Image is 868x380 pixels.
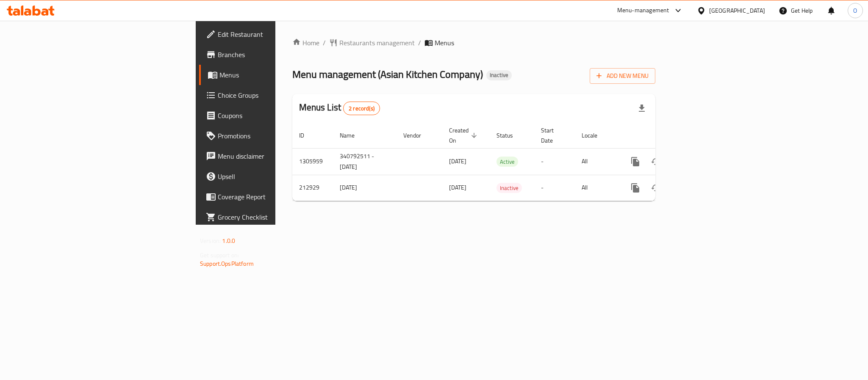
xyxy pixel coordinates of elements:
td: - [534,148,575,175]
a: Grocery Checklist [199,207,341,227]
span: Menu disclaimer [218,151,334,161]
button: Add New Menu [590,68,655,84]
span: Menus [435,38,454,48]
div: [GEOGRAPHIC_DATA] [709,6,765,15]
span: Promotions [218,131,334,141]
a: Edit Restaurant [199,24,341,44]
span: Grocery Checklist [218,212,334,222]
button: more [625,178,646,198]
span: 2 record(s) [344,105,380,113]
th: Actions [618,123,713,149]
span: Inactive [496,183,522,193]
span: O [853,6,857,15]
span: Active [496,157,518,167]
div: Active [496,157,518,167]
nav: breadcrumb [292,38,655,48]
a: Restaurants management [329,38,415,48]
div: Total records count [343,102,380,115]
span: Locale [582,130,608,140]
span: Coverage Report [218,192,334,202]
td: 340792511 - [DATE] [333,148,397,175]
a: Coverage Report [199,187,341,207]
a: Upsell [199,166,341,187]
span: Upsell [218,171,334,182]
button: Change Status [646,151,666,172]
span: ID [299,130,315,140]
td: [DATE] [333,175,397,201]
span: Version: [200,235,221,246]
span: Name [340,130,366,140]
li: / [418,38,421,48]
span: [DATE] [449,156,466,167]
span: [DATE] [449,182,466,193]
button: more [625,151,646,172]
span: Start Date [541,125,565,146]
a: Coupons [199,105,341,126]
a: Branches [199,44,341,65]
span: Inactive [486,72,512,79]
span: Menus [219,70,334,80]
button: Change Status [646,178,666,198]
td: All [575,175,618,201]
span: Menu management ( Asian Kitchen Company ) [292,65,483,84]
td: - [534,175,575,201]
span: Choice Groups [218,90,334,100]
div: Inactive [486,70,512,80]
span: Edit Restaurant [218,29,334,39]
span: Vendor [403,130,432,140]
a: Promotions [199,126,341,146]
a: Menus [199,65,341,85]
a: Choice Groups [199,85,341,105]
span: Restaurants management [339,38,415,48]
td: All [575,148,618,175]
span: Coupons [218,110,334,121]
div: Menu-management [617,6,669,16]
span: Status [496,130,524,140]
a: Menu disclaimer [199,146,341,166]
h2: Menus List [299,101,380,115]
span: Get support on: [200,250,239,261]
span: Branches [218,50,334,60]
span: 1.0.0 [222,235,235,246]
span: Created On [449,125,480,146]
div: Export file [632,98,652,118]
table: enhanced table [292,123,713,201]
span: Add New Menu [596,71,649,81]
a: Support.OpsPlatform [200,258,254,269]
